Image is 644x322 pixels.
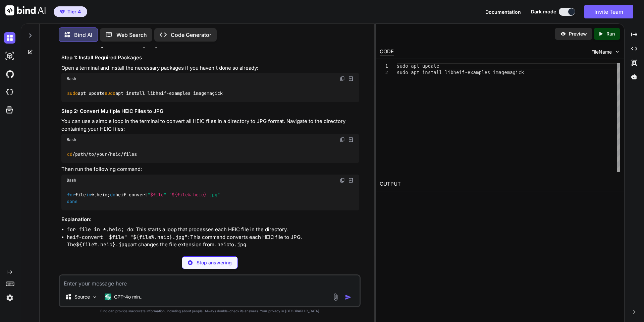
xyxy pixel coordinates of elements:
span: sudo apt update [397,63,439,69]
h3: Step 1: Install Required Packages [61,54,359,62]
code: for file in *.heic; do [67,226,133,233]
img: icon [345,294,352,301]
p: Web Search [116,31,147,39]
p: Bind AI [74,31,92,39]
p: You can use a simple loop in the terminal to convert all HEIC files in a directory to JPG format.... [61,118,359,133]
code: heif-convert "$file" "${file%.heic}.jpg" [67,234,187,241]
p: Stop answering [197,259,232,266]
img: attachment [332,293,339,301]
span: Tier 4 [67,8,81,15]
span: sudo [67,90,78,96]
span: Bash [67,137,76,142]
button: Documentation [485,8,521,15]
span: Documentation [485,9,521,15]
span: " " [148,192,166,198]
span: do [110,192,115,198]
span: done [67,198,77,204]
h3: Step 2: Convert Multiple HEIC Files to JPG [61,108,359,115]
img: darkChat [4,32,15,44]
img: copy [340,178,345,183]
div: CODE [380,48,394,56]
img: cloudideIcon [4,86,15,98]
span: FileName [591,49,612,55]
img: Bind AI [5,5,46,15]
button: premiumTier 4 [54,6,87,17]
span: $file [150,192,164,198]
span: " .jpg" [169,192,220,198]
img: copy [340,76,345,81]
span: Bash [67,76,76,81]
span: sudo [105,90,115,96]
img: darkAi-studio [4,50,15,62]
img: githubDark [4,68,15,80]
h3: Explanation: [61,216,359,223]
code: file *.heic; heif-convert [67,191,220,205]
p: Then run the following command: [61,166,359,173]
code: imagemagick [133,42,167,48]
span: Dark mode [531,8,556,15]
span: sudo apt install libheif-examples imagemagick [397,70,524,75]
span: Bash [67,178,76,183]
code: .heic [214,241,229,248]
img: Open in Browser [348,177,354,183]
li: : This command converts each HEIC file to JPG. The part changes the file extension from to . [67,234,359,249]
p: Open a terminal and install the necessary packages if you haven't done so already: [61,64,359,72]
span: cd [67,151,72,157]
li: : This starts a loop that processes each HEIC file in the directory. [67,226,359,234]
img: settings [4,292,15,304]
p: GPT-4o min.. [114,294,143,300]
code: /path/to/your/heic/files [67,151,138,158]
img: copy [340,137,345,142]
img: GPT-4o mini [105,294,111,300]
span: ${file%.heic} [172,192,207,198]
h2: OUTPUT [376,176,624,192]
div: 1 [380,63,388,69]
code: libheif [104,42,125,48]
img: Open in Browser [348,76,354,82]
img: Pick Models [92,294,98,300]
code: .jpg [234,241,246,248]
span: in [86,192,91,198]
span: for [67,192,75,198]
p: Source [74,294,90,300]
p: Preview [569,30,587,37]
img: chevron down [614,49,620,55]
p: Bind can provide inaccurate information, including about people. Always double-check its answers.... [59,309,361,314]
code: apt update apt install libheif-examples imagemagick [67,90,223,97]
p: Code Generator [171,31,211,39]
p: Run [606,30,615,37]
div: 2 [380,69,388,76]
code: ${file%.heic}.jpg [76,241,127,248]
img: Open in Browser [348,137,354,143]
img: premium [60,10,65,14]
img: preview [560,31,566,37]
button: Invite Team [584,5,633,18]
